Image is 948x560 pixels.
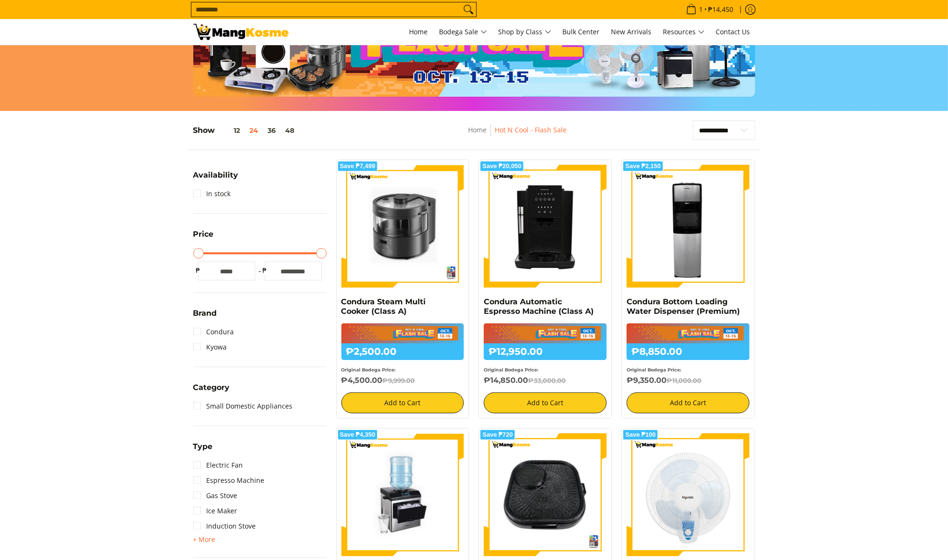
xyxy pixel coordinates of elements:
[528,377,566,384] del: ₱33,000.00
[711,19,755,45] a: Contact Us
[659,19,709,45] a: Resources
[698,6,705,13] span: 1
[627,392,749,413] button: Add to Cart
[484,343,607,360] h6: ₱12,950.00
[193,171,239,186] summary: Open
[341,433,464,556] img: https://mangkosme.com/products/condura-large-capacity-ice-maker-premium
[558,19,605,45] a: Bulk Center
[663,26,705,38] span: Resources
[193,310,217,324] summary: Open
[193,24,289,40] img: Hot N Cool: Mang Kosme MID-PAYDAY APPLIANCES SALE! l Mang Kosme
[435,19,492,45] a: Bodega Sale
[193,443,213,458] summary: Open
[263,127,281,134] button: 36
[716,27,750,36] span: Contact Us
[611,27,652,36] span: New Arrivals
[683,4,737,15] span: •
[193,399,293,414] a: Small Domestic Appliances
[193,384,230,391] span: Category
[627,297,740,316] a: Condura Bottom Loading Water Dispenser (Premium)
[193,266,203,275] span: ₱
[341,165,464,288] img: Condura Steam Multi Cooker (Class A)
[402,124,633,146] nav: Breadcrumbs
[193,503,238,519] a: Ice Maker
[193,488,238,503] a: Gas Stove
[193,186,231,201] a: In stock
[298,19,755,45] nav: Main Menu
[627,165,749,288] img: Condura Bottom Loading Water Dispenser (Premium)
[193,230,214,245] summary: Open
[281,127,299,134] button: 48
[495,125,567,134] a: Hot N Cool - Flash Sale
[667,377,701,384] del: ₱11,000.00
[193,340,227,355] a: Kyowa
[627,376,749,385] h6: ₱9,350.00
[625,163,661,169] span: Save ₱2,150
[341,392,464,413] button: Add to Cart
[193,310,217,317] span: Brand
[484,376,607,385] h6: ₱14,850.00
[193,324,234,340] a: Condura
[341,367,396,372] small: Original Bodega Price:
[341,343,464,360] h6: ₱2,500.00
[627,343,749,360] h6: ₱8,850.00
[484,165,607,288] img: Condura Automatic Espresso Machine (Class A)
[405,19,433,45] a: Home
[627,433,749,556] img: kyowa-wall-fan-blue-premium-full-view-mang-kosme
[484,433,607,556] img: condura-smokeless-griller-full-view-mang-kosme
[484,392,607,413] button: Add to Cart
[484,367,539,372] small: Original Bodega Price:
[193,534,216,545] summary: Open
[607,19,657,45] a: New Arrivals
[499,26,551,38] span: Shop by Class
[193,171,239,179] span: Availability
[193,230,214,238] span: Price
[341,376,464,385] h6: ₱4,500.00
[625,432,656,438] span: Save ₱100
[193,458,243,473] a: Electric Fan
[707,6,735,13] span: ₱14,450
[563,27,600,36] span: Bulk Center
[494,19,556,45] a: Shop by Class
[627,367,681,372] small: Original Bodega Price:
[461,2,476,17] button: Search
[215,127,245,134] button: 12
[409,27,428,36] span: Home
[193,443,213,450] span: Type
[193,126,299,135] h5: Show
[439,26,487,38] span: Bodega Sale
[484,297,594,316] a: Condura Automatic Espresso Machine (Class A)
[193,473,265,488] a: Espresso Machine
[383,377,415,384] del: ₱9,999.00
[482,432,513,438] span: Save ₱720
[193,519,256,534] a: Induction Stove
[340,432,376,438] span: Save ₱4,350
[340,163,376,169] span: Save ₱7,499
[260,266,269,275] span: ₱
[468,125,487,134] a: Home
[245,127,263,134] button: 24
[193,384,230,399] summary: Open
[193,536,216,543] span: + More
[341,297,426,316] a: Condura Steam Multi Cooker (Class A)
[482,163,521,169] span: Save ₱20,050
